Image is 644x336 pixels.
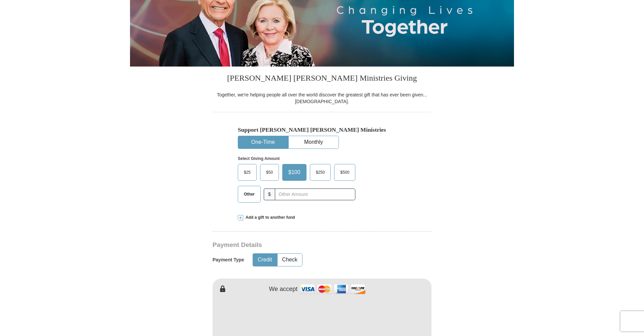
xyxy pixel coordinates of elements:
[213,67,431,91] h3: [PERSON_NAME] [PERSON_NAME] Ministries Giving
[264,188,275,200] span: $
[275,188,355,200] input: Other Amount
[238,136,288,149] button: One-Time
[269,286,298,293] h4: We accept
[337,167,353,177] span: $500
[213,257,244,263] h5: Payment Type
[213,241,384,249] h3: Payment Details
[289,136,339,149] button: Monthly
[243,215,295,220] span: Add a gift to another fund
[278,254,302,266] button: Check
[213,91,431,105] div: Together, we're helping people all over the world discover the greatest gift that has ever been g...
[285,167,304,177] span: $100
[240,189,258,199] span: Other
[240,167,254,177] span: $25
[253,254,277,266] button: Credit
[263,167,276,177] span: $50
[313,167,328,177] span: $250
[299,282,366,296] img: credit cards accepted
[238,156,280,161] strong: Select Giving Amount
[238,126,406,133] h5: Support [PERSON_NAME] [PERSON_NAME] Ministries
